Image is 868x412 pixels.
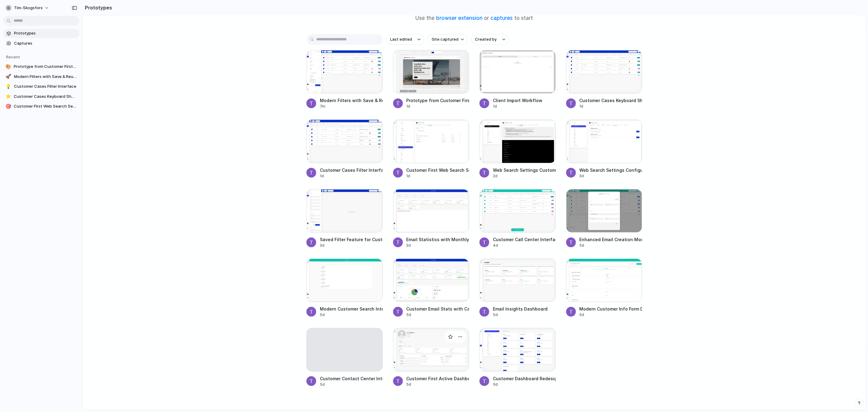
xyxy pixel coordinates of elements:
span: Customer Cases Filter Interface [14,83,77,90]
div: 5d [493,382,556,387]
div: Web Search Settings Customization [493,167,556,173]
a: Customer Call Center Interface DesignCustomer Call Center Interface Design4d [479,189,556,248]
div: 5d [580,312,642,318]
div: 5d [493,312,548,318]
a: Customer Cases Filter InterfaceCustomer Cases Filter Interface1d [306,120,383,178]
a: Client Import WorkflowClient Import Workflow1d [479,50,556,109]
div: Enhanced Email Creation Modal [580,236,642,243]
div: 🚀 [5,74,12,80]
div: 💡 [5,83,12,90]
a: 🚀Modern Filters with Save & Reuse [3,72,79,81]
span: Use the or to start [416,14,533,22]
a: Modern Customer Search InterfaceModern Customer Search Interface5d [306,259,383,318]
a: Customer Cases Keyboard ShortcutsCustomer Cases Keyboard Shortcuts1d [566,50,642,109]
a: ⭐Customer Cases Keyboard Shortcuts [3,92,79,101]
a: Customer Email Stats with Case Status PieCustomer Email Stats with Case Status Pie5d [393,259,469,318]
a: Captures [3,39,79,48]
a: Customer Dashboard RedesignCustomer Dashboard Redesign5d [479,328,556,387]
span: Prototype from Customer First Main [14,64,77,70]
div: 🎯 [5,103,11,109]
span: Recent [6,54,20,59]
div: 5d [407,382,469,387]
h2: Prototypes [82,4,112,11]
div: Modern Customer Search Interface [320,306,383,312]
div: Customer Cases Keyboard Shortcuts [580,97,642,104]
a: 🎯Customer First Web Search Settings [3,102,79,111]
span: Last edited [390,36,412,42]
span: Modern Filters with Save & Reuse [14,74,77,80]
a: Customer First Active DashboardCustomer First Active Dashboard5d [393,328,469,387]
a: 💡Customer Cases Filter Interface [3,82,79,91]
span: Created by [475,36,497,42]
a: Modern Customer Info Form DesignModern Customer Info Form Design5d [566,259,642,318]
div: Client Import Workflow [493,97,542,104]
button: Created by [471,34,509,45]
div: Customer Cases Filter Interface [320,167,383,173]
div: 🎨 [5,64,11,70]
a: browser extension [436,15,483,21]
a: Web Search Settings ConfigurationWeb Search Settings Configuration3d [566,120,642,178]
a: Saved Filter Feature for Customer CasesSaved Filter Feature for Customer Cases3d [306,189,383,248]
a: Customer Contact Center Interface Design5d [306,328,383,387]
div: Customer Email Stats with Case Status Pie [407,306,469,312]
div: 5d [320,382,383,387]
button: Last edited [386,34,424,45]
div: Saved Filter Feature for Customer Cases [320,236,383,243]
span: Captures [14,40,77,46]
div: 2d [493,173,556,179]
div: 3d [407,243,469,248]
span: Customer First Web Search Settings [14,103,77,109]
a: Modern Filters with Save & ReuseModern Filters with Save & Reuse7m [306,50,383,109]
div: 1d [320,173,383,179]
a: captures [491,15,513,21]
div: Web Search Settings Configuration [580,167,642,173]
span: Customer Cases Keyboard Shortcuts [14,94,77,100]
div: 1d [493,104,542,109]
div: 1d [580,104,642,109]
div: Customer First Web Search Settings [407,167,469,173]
div: Modern Customer Info Form Design [580,306,642,312]
div: Prototype from Customer First Main [407,97,469,104]
a: Customer First Web Search SettingsCustomer First Web Search Settings1d [393,120,469,178]
a: Email Statistics with Monthly AHT GraphEmail Statistics with Monthly AHT Graph3d [393,189,469,248]
div: 5d [320,312,383,318]
div: Modern Filters with Save & Reuse [320,97,383,104]
div: Email Statistics with Monthly AHT Graph [407,236,469,243]
button: tim-skogsfors [3,3,52,13]
span: Site captured [432,36,458,42]
div: 5d [580,243,642,248]
span: Prototypes [14,30,77,36]
div: Customer First Active Dashboard [407,375,469,382]
div: Customer Dashboard Redesign [493,375,556,382]
div: 7m [320,104,383,109]
div: 1d [407,173,469,179]
div: Customer Contact Center Interface Design [320,375,383,382]
div: 3d [320,243,383,248]
div: Customer Call Center Interface Design [493,236,556,243]
button: Site captured [428,34,468,45]
a: Prototype from Customer First MainPrototype from Customer First Main1d [393,50,469,109]
span: tim-skogsfors [14,5,43,11]
div: 3d [580,173,642,179]
a: Prototypes [3,29,79,38]
div: 1d [407,104,469,109]
a: 🎨Prototype from Customer First Main [3,62,79,71]
a: Web Search Settings CustomizationWeb Search Settings Customization2d [479,120,556,178]
a: Enhanced Email Creation ModalEnhanced Email Creation Modal5d [566,189,642,248]
a: Email Insights DashboardEmail Insights Dashboard5d [479,259,556,318]
div: ⭐ [5,94,11,100]
div: 4d [493,243,556,248]
div: 5d [407,312,469,318]
div: Email Insights Dashboard [493,306,548,312]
